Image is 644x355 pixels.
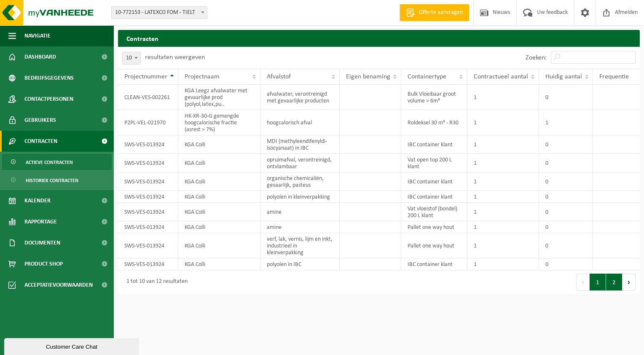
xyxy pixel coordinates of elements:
[122,274,188,290] div: 1 tot 10 van 12 resultaten
[467,172,539,191] td: 1
[24,25,51,46] span: Navigatie
[401,191,467,203] td: IBC container klant
[417,8,465,17] span: Offerte aanvragen
[2,172,112,188] a: Historiek contracten
[178,110,260,135] td: HK-XR-30-G gemengde hoogcalorische fractie (asrest > 7%)
[260,135,340,154] td: MDI (methyleendifenyldi-isocyanaat) in IBC
[24,190,51,211] span: Kalender
[590,274,606,290] button: 1
[26,154,73,170] span: Actieve contracten
[145,54,205,61] label: resultaten weergeven
[118,191,178,203] td: SWS-VES-013924
[467,203,539,221] td: 1
[178,258,260,270] td: KGA Colli
[118,135,178,154] td: SWS-VES-013924
[24,110,56,131] span: Gebruikers
[539,233,593,258] td: 0
[539,85,593,110] td: 0
[185,73,220,80] span: Projectnaam
[599,73,629,80] span: Frequentie
[545,73,582,80] span: Huidig aantal
[400,4,469,21] a: Offerte aanvragen
[539,110,593,135] td: 1
[346,73,390,80] span: Eigen benaming
[539,172,593,191] td: 0
[260,221,340,233] td: amine
[24,131,57,152] span: Contracten
[267,73,291,80] span: Afvalstof
[539,191,593,203] td: 0
[467,233,539,258] td: 1
[260,172,340,191] td: organische chemicaliën, gevaarlijk, pasteus
[118,154,178,172] td: SWS-VES-013924
[260,258,340,270] td: polyolen in IBC
[401,85,467,110] td: Bulk Vloeibaar groot volume > 6m³
[178,154,260,172] td: KGA Colli
[118,85,178,110] td: CLEAN-VES-002261
[178,135,260,154] td: KGA Colli
[24,89,73,110] span: Contactpersonen
[118,110,178,135] td: P2PL-VEL-021970
[26,172,78,188] span: Historiek contracten
[124,73,167,80] span: Projectnummer
[118,172,178,191] td: SWS-VES-013924
[178,191,260,203] td: KGA Colli
[260,191,340,203] td: polyolen in kleinverpakking
[467,221,539,233] td: 1
[401,110,467,135] td: Roldeksel 30 m³ - R30
[118,233,178,258] td: SWS-VES-013924
[467,135,539,154] td: 1
[401,221,467,233] td: Pallet one way hout
[467,258,539,270] td: 1
[260,203,340,221] td: amine
[260,110,340,135] td: hoogcalorisch afval
[260,154,340,172] td: opruimafval, verontreinigd, ontvlambaar
[118,258,178,270] td: SWS-VES-013924
[111,6,207,19] span: 10-772153 - LATEXCO FOM - TIELT
[467,110,539,135] td: 1
[539,203,593,221] td: 0
[401,154,467,172] td: Vat open top 200 L klant
[401,172,467,191] td: IBC container klant
[539,258,593,270] td: 0
[401,135,467,154] td: IBC container klant
[178,221,260,233] td: KGA Colli
[474,73,528,80] span: Contractueel aantal
[178,203,260,221] td: KGA Colli
[260,233,340,258] td: verf, lak, vernis, lijm en inkt, industrieel in kleinverpakking
[467,85,539,110] td: 1
[539,154,593,172] td: 0
[123,52,140,64] span: 10
[408,73,446,80] span: Containertype
[118,30,640,46] h2: Contracten
[112,7,207,19] span: 10-772153 - LATEXCO FOM - TIELT
[576,274,590,290] button: Previous
[118,221,178,233] td: SWS-VES-013924
[539,221,593,233] td: 0
[401,233,467,258] td: Pallet one way hout
[24,67,74,89] span: Bedrijfsgegevens
[24,211,57,232] span: Rapportage
[178,233,260,258] td: KGA Colli
[467,191,539,203] td: 1
[4,336,141,355] iframe: chat widget
[118,203,178,221] td: SWS-VES-013924
[24,46,56,67] span: Dashboard
[24,274,93,296] span: Acceptatievoorwaarden
[401,258,467,270] td: IBC container klant
[606,274,623,290] button: 2
[401,203,467,221] td: Vat vloeistof (bondel) 200 L klant
[260,85,340,110] td: afvalwater, verontreinigd met gevaarlijke producten
[24,253,63,274] span: Product Shop
[623,274,636,290] button: Next
[539,135,593,154] td: 0
[2,154,112,170] a: Actieve contracten
[178,172,260,191] td: KGA Colli
[526,54,547,61] label: Zoeken:
[24,232,60,253] span: Documenten
[122,52,141,65] span: 10
[467,154,539,172] td: 1
[178,85,260,110] td: KGA Leegz afvalwater met gevaarlijke prod (polyol,latex,pu..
